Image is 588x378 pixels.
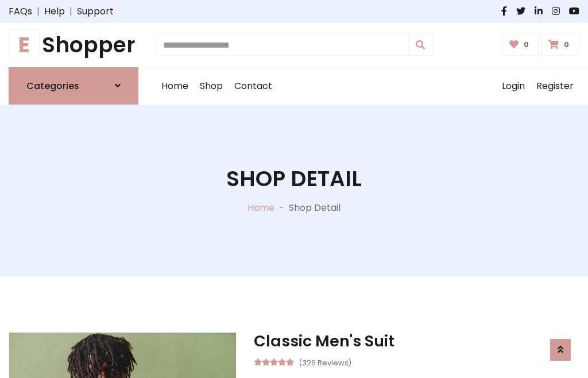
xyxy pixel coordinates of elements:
[32,5,44,18] span: |
[9,32,138,58] a: EShopper
[531,68,579,105] a: Register
[521,40,532,50] span: 0
[289,201,341,215] p: Shop Detail
[274,201,289,215] p: -
[541,34,579,56] a: 0
[299,355,351,369] small: (326 Reviews)
[77,5,114,18] a: Support
[26,80,79,91] h6: Categories
[254,332,579,350] h3: Classic Men's Suit
[496,68,531,105] a: Login
[247,201,274,214] a: Home
[9,29,40,60] span: E
[194,68,229,105] a: Shop
[229,68,278,105] a: Contact
[156,68,194,105] a: Home
[9,5,32,18] a: FAQs
[9,32,138,58] h1: Shopper
[561,40,572,50] span: 0
[226,166,362,192] h1: Shop Detail
[9,67,138,105] a: Categories
[502,34,539,56] a: 0
[65,5,77,18] span: |
[44,5,65,18] a: Help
